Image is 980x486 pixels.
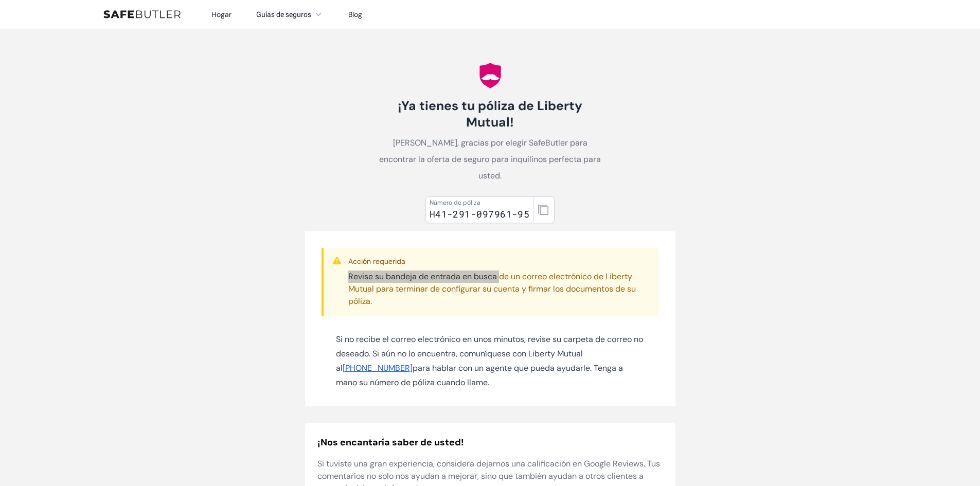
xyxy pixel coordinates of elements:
font: ¡Ya tienes tu póliza de Liberty Mutual! [398,97,582,131]
font: Guías de seguros [256,10,311,19]
font: Si no recibe el correo electrónico en unos minutos, revise su carpeta de correo no deseado. Si aú... [336,334,643,373]
font: [PERSON_NAME], gracias por elegir SafeButler para encontrar la oferta de seguro para inquilinos p... [379,137,601,181]
font: Revise su bandeja de entrada en busca de un correo electrónico de Liberty Mutual para terminar de... [348,271,636,307]
font: Acción requerida [348,257,405,266]
font: para hablar con un agente que pueda ayudarle. Tenga a mano su número de póliza cuando llame. [336,363,623,388]
button: Guías de seguros [256,8,324,21]
font: ¡Nos encantaría saber de usted! [317,436,464,448]
a: Hogar [211,10,231,19]
a: [PHONE_NUMBER] [343,363,413,373]
img: Logotipo de texto de SafeButler [103,10,181,19]
a: Blog [348,10,362,19]
font: Número de póliza [430,199,480,207]
font: H41-291-097961-95 [430,208,530,220]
